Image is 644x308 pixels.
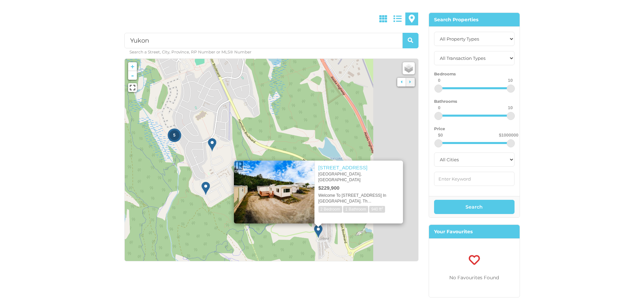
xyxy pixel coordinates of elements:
[129,49,252,54] small: Search a Street, City, Province, RP Number or MLS® Number
[128,71,137,80] a: -
[434,17,478,23] strong: Search Properties
[434,172,515,186] input: Enter Keyword
[508,78,512,82] div: 10
[318,193,400,204] div: Welcome To [STREET_ADDRESS] In [GEOGRAPHIC_DATA]. Th…
[173,133,175,138] span: 5
[318,171,400,183] div: [GEOGRAPHIC_DATA], [GEOGRAPHIC_DATA]
[234,161,314,223] img: 15-200 LOBIRD ROAD, 15-200 LOBIRD ROAD, Yukon
[208,138,216,152] img: marker-icon-default.png
[128,62,137,71] a: +
[438,105,440,110] div: 0
[508,105,512,110] div: 10
[403,62,415,74] a: Layers
[429,274,520,282] p: No Favourites Found
[434,71,456,76] small: Bedrooms
[314,224,323,238] img: marker-icon-default.png
[343,206,368,213] span: 1 Bathroom
[434,200,515,214] button: Search
[381,206,383,210] sup: 2
[438,133,443,137] div: $0
[438,78,440,82] div: 0
[318,184,400,191] div: $229,900
[318,165,367,170] a: [STREET_ADDRESS]
[201,182,210,195] img: marker-icon-default.png
[434,99,457,104] small: Bathrooms
[318,206,342,213] span: 2 Bedroom
[434,229,473,235] strong: Your Favourites
[369,206,385,213] span: 940 ft
[434,126,445,131] small: Price
[499,133,519,137] div: $1000000
[128,83,137,92] a: View Fullscreen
